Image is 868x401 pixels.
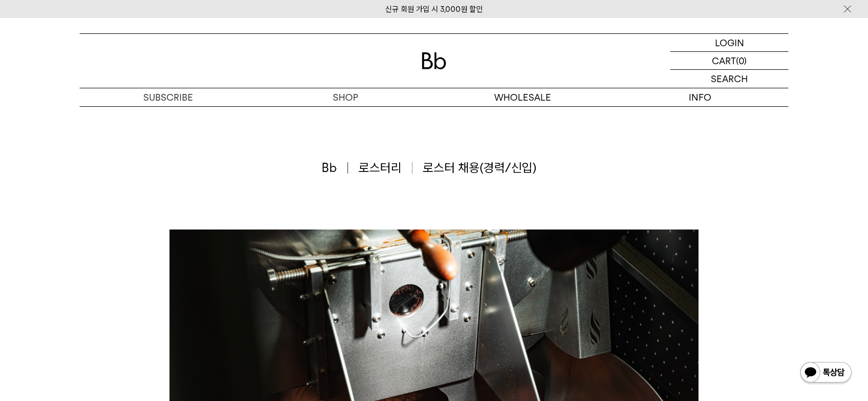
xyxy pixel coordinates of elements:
[715,34,744,51] p: LOGIN
[422,52,446,69] img: 로고
[434,88,611,106] p: WHOLESALE
[799,361,853,386] img: 카카오톡 채널 1:1 채팅 버튼
[385,5,483,14] a: 신규 회원 가입 시 3,000원 할인
[712,52,736,69] p: CART
[423,159,536,177] span: 로스터 채용(경력/신입)
[80,88,257,106] a: SUBSCRIBE
[257,88,434,106] a: SHOP
[611,88,788,106] p: INFO
[670,52,788,70] a: CART (0)
[322,159,348,177] span: Bb
[736,52,747,69] p: (0)
[670,34,788,52] a: LOGIN
[358,159,413,177] span: 로스터리
[711,70,748,88] p: SEARCH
